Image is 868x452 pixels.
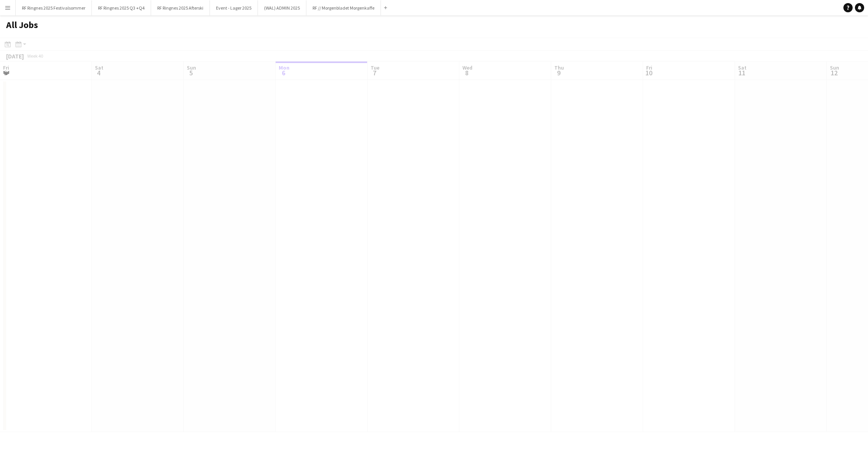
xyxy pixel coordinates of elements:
[306,0,381,15] button: RF // Morgenbladet Morgenkaffe
[151,0,210,15] button: RF Ringnes 2025 Afterski
[210,0,258,15] button: Event - Lager 2025
[92,0,151,15] button: RF Ringnes 2025 Q3 +Q4
[258,0,306,15] button: (WAL) ADMIN 2025
[16,0,92,15] button: RF Ringnes 2025 Festivalsommer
